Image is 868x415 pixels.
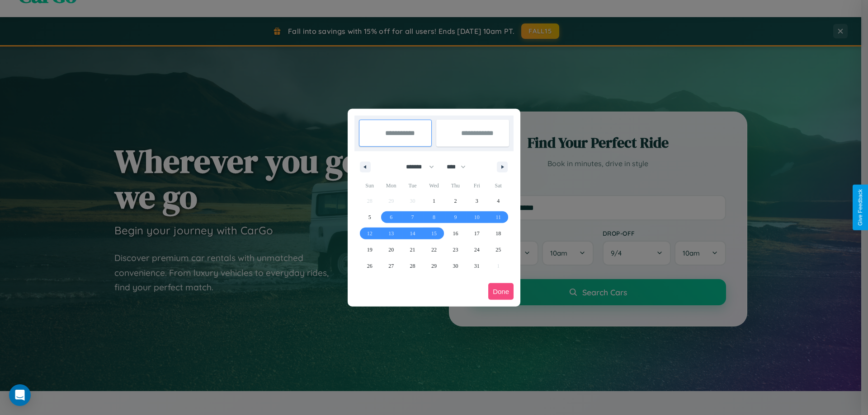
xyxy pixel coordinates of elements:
button: 5 [359,209,380,225]
button: 3 [466,193,487,209]
span: 9 [454,209,457,225]
span: 11 [495,209,501,225]
button: 21 [402,242,423,258]
span: 29 [431,258,437,274]
span: 10 [474,209,480,225]
button: 22 [423,242,444,258]
span: 4 [497,193,500,209]
span: 30 [453,258,458,274]
button: 8 [423,209,444,225]
button: 28 [402,258,423,274]
button: 9 [445,209,466,225]
span: 27 [388,258,394,274]
span: 2 [454,193,457,209]
span: Sat [488,178,509,193]
button: 16 [445,225,466,242]
span: 13 [388,225,394,242]
span: 17 [474,225,480,242]
span: 28 [410,258,415,274]
button: 13 [380,225,401,242]
span: Fri [466,178,487,193]
span: Mon [380,178,401,193]
span: 5 [368,209,371,225]
span: 19 [367,242,373,258]
span: 14 [410,225,415,242]
span: 3 [476,193,478,209]
span: Tue [402,178,423,193]
button: 14 [402,225,423,242]
span: 22 [431,242,437,258]
span: 18 [495,225,501,242]
div: Give Feedback [857,189,863,226]
span: 20 [388,242,394,258]
button: 26 [359,258,380,274]
span: 8 [433,209,435,225]
button: 2 [445,193,466,209]
span: Sun [359,178,380,193]
button: 11 [488,209,509,225]
button: 24 [466,242,487,258]
button: 30 [445,258,466,274]
span: 23 [453,242,458,258]
button: 31 [466,258,487,274]
span: 6 [390,209,392,225]
span: 15 [431,225,437,242]
button: 10 [466,209,487,225]
button: Done [488,283,514,300]
button: 6 [380,209,401,225]
span: 24 [474,242,480,258]
button: 7 [402,209,423,225]
button: 17 [466,225,487,242]
button: 18 [488,225,509,242]
button: 12 [359,225,380,242]
span: 31 [474,258,480,274]
span: 25 [495,242,501,258]
button: 19 [359,242,380,258]
span: 16 [453,225,458,242]
button: 27 [380,258,401,274]
div: Open Intercom Messenger [9,384,31,406]
span: 1 [433,193,435,209]
button: 20 [380,242,401,258]
span: 7 [411,209,414,225]
span: 12 [367,225,373,242]
button: 25 [488,242,509,258]
button: 29 [423,258,444,274]
span: Wed [423,178,444,193]
span: Thu [445,178,466,193]
button: 23 [445,242,466,258]
button: 1 [423,193,444,209]
button: 15 [423,225,444,242]
button: 4 [488,193,509,209]
span: 21 [410,242,415,258]
span: 26 [367,258,373,274]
